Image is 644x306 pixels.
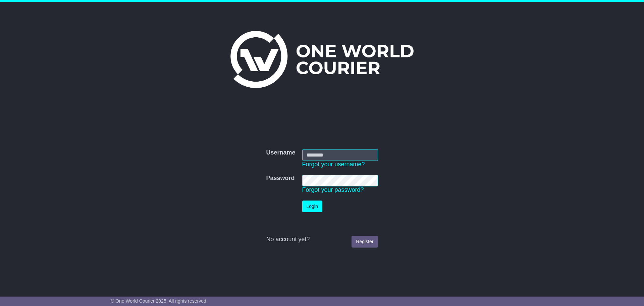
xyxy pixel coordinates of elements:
label: Username [266,149,295,157]
a: Forgot your username? [302,161,365,168]
label: Password [266,175,294,182]
button: Login [302,201,322,212]
div: No account yet? [266,236,378,243]
img: One World [230,31,414,88]
a: Forgot your password? [302,186,364,193]
a: Register [352,236,378,248]
span: © One World Courier 2025. All rights reserved. [111,298,208,304]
